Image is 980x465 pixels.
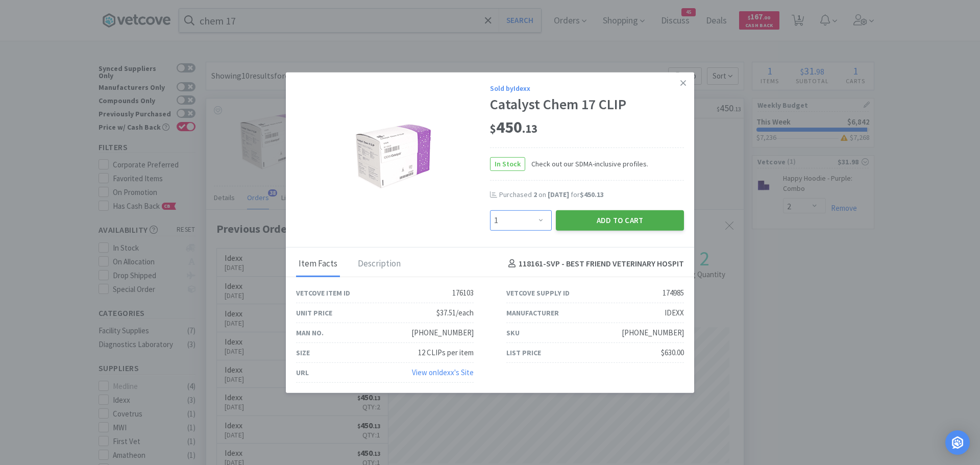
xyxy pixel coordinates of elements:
div: Vetcove Item ID [296,287,350,298]
div: SKU [506,327,520,338]
div: Man No. [296,327,324,338]
div: $630.00 [661,347,684,359]
div: Vetcove Supply ID [506,287,570,298]
div: Catalyst Chem 17 CLIP [490,96,684,113]
div: $37.51/each [436,307,474,319]
button: Add to Cart [556,210,684,230]
span: $ [490,121,496,136]
h4: 118161 - SVP - BEST FRIEND VETERINARY HOSPIT [504,257,684,271]
div: List Price [506,347,541,358]
div: 176103 [452,287,474,299]
div: IDEXX [665,307,684,319]
div: Unit Price [296,307,332,318]
img: 2cadb1eb9dcc4f32aa0f6c8be2f12cf0_174985.png [355,118,431,194]
span: Check out our SDMA-inclusive profiles. [525,158,648,169]
div: Size [296,347,310,358]
div: 174985 [663,287,684,299]
span: $450.13 [580,190,604,199]
a: View onIdexx's Site [412,368,474,377]
div: Purchased on for [499,190,684,200]
div: URL [296,366,309,378]
span: . 13 [522,121,537,136]
div: [PHONE_NUMBER] [411,327,474,339]
div: Open Intercom Messenger [945,430,970,455]
div: 12 CLIPs per item [418,347,474,359]
span: [DATE] [548,190,569,199]
span: In Stock [491,158,525,170]
div: Item Facts [296,251,340,277]
div: [PHONE_NUMBER] [622,327,684,339]
span: 2 [533,190,537,199]
div: Manufacturer [506,307,559,318]
div: Sold by Idexx [490,82,684,93]
div: Description [355,251,403,277]
span: 450 [490,117,537,137]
